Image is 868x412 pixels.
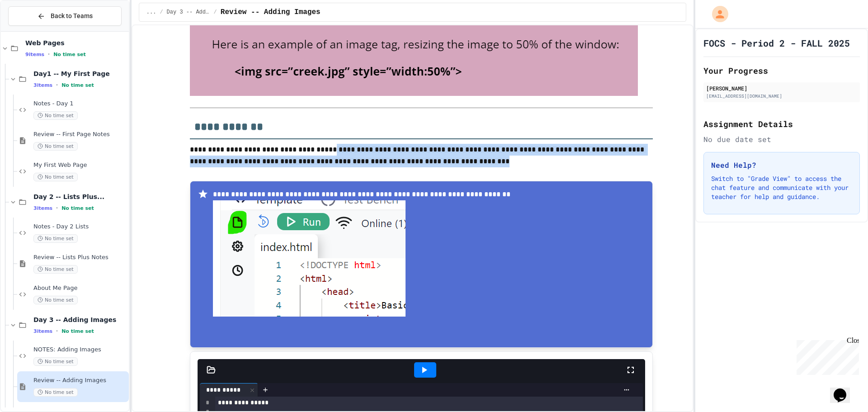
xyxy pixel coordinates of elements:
span: No time set [33,111,78,120]
span: No time set [61,205,94,211]
span: Day 2 -- Lists Plus... [33,193,127,201]
span: 3 items [33,328,52,334]
span: No time set [33,265,78,274]
div: My Account [703,4,731,24]
h2: Assignment Details [703,118,860,130]
span: • [56,81,58,89]
span: Notes - Day 1 [33,100,127,108]
span: No time set [53,52,86,57]
span: Notes - Day 2 Lists [33,223,127,231]
span: • [56,204,58,212]
span: No time set [33,357,78,366]
h1: FOCS - Period 2 - FALL 2025 [703,37,850,49]
span: No time set [33,142,78,151]
span: Day 3 -- Adding Images [33,316,127,324]
div: [PERSON_NAME] [706,84,857,92]
span: / [160,9,163,16]
span: Review -- Lists Plus Notes [33,254,127,261]
span: / [214,9,217,16]
div: Chat with us now!Close [4,4,62,57]
span: No time set [33,388,78,397]
span: 3 items [33,82,52,88]
span: Day 3 -- Adding Images [167,9,210,16]
div: No due date set [703,134,860,145]
span: ... [146,9,156,16]
span: • [56,327,58,335]
iframe: chat widget [830,376,859,403]
div: [EMAIL_ADDRESS][DOMAIN_NAME] [706,93,857,99]
span: No time set [33,234,78,243]
span: Web Pages [25,39,127,47]
span: About Me Page [33,284,127,292]
span: • [48,51,50,58]
button: Back to Teams [8,6,122,26]
iframe: chat widget [793,336,859,375]
span: Review -- Adding Images [33,377,127,384]
span: My First Web Page [33,161,127,169]
span: 3 items [33,205,52,211]
span: 9 items [25,52,44,57]
span: Day1 -- My First Page [33,70,127,78]
span: Review -- Adding Images [221,7,321,18]
h3: Need Help? [711,160,852,170]
p: Switch to "Grade View" to access the chat feature and communicate with your teacher for help and ... [711,174,852,201]
span: No time set [33,173,78,181]
span: NOTES: Adding Images [33,346,127,354]
span: Back to Teams [51,11,93,21]
h2: Your Progress [703,64,860,77]
span: No time set [61,328,94,334]
span: No time set [33,296,78,304]
span: No time set [61,82,94,88]
span: Review -- First Page Notes [33,131,127,138]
